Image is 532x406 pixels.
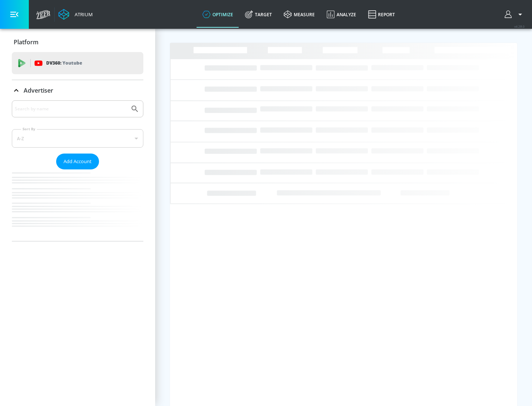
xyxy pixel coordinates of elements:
a: optimize [197,1,239,28]
div: A-Z [12,129,143,148]
button: Add Account [56,154,99,169]
div: Atrium [72,11,93,18]
p: Platform [14,38,38,46]
span: Add Account [64,157,92,166]
input: Search by name [15,104,127,114]
p: Youtube [62,59,82,67]
label: Sort By [21,127,37,131]
div: DV360: Youtube [12,52,143,74]
a: Analyze [321,1,362,28]
nav: list of Advertiser [12,169,143,241]
span: v 4.28.0 [514,24,525,28]
a: Target [239,1,278,28]
p: Advertiser [24,86,53,94]
div: Platform [12,32,143,52]
a: Atrium [58,9,93,20]
a: Report [362,1,401,28]
p: DV360: [46,59,82,67]
div: Advertiser [12,80,143,101]
a: measure [278,1,321,28]
div: Advertiser [12,100,143,241]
